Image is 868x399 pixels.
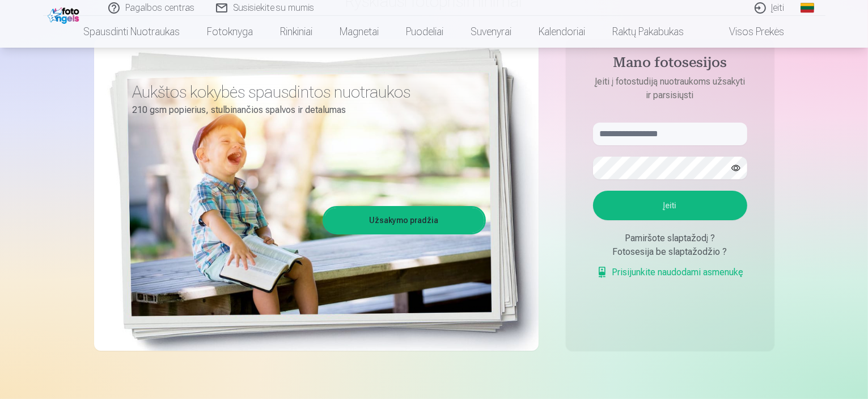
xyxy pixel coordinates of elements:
[324,208,484,233] a: Užsakymo pradžia
[582,75,759,102] p: Įeiti į fotostudiją nuotraukoms užsakyti ir parsisiųsti
[599,16,698,48] a: Raktų pakabukas
[267,16,327,48] a: Rinkiniai
[593,245,747,259] div: Fotosesija be slaptažodžio ?
[393,16,458,48] a: Puodeliai
[582,54,759,75] h4: Mano fotosesijos
[593,232,747,245] div: Pamiršote slaptažodį ?
[133,82,477,102] h3: Aukštos kokybės spausdintos nuotraukos
[48,5,82,24] img: /fa2
[70,16,194,48] a: Spausdinti nuotraukas
[698,16,798,48] a: Visos prekės
[458,16,526,48] a: Suvenyrai
[526,16,599,48] a: Kalendoriai
[133,102,477,118] p: 210 gsm popierius, stulbinančios spalvos ir detalumas
[194,16,267,48] a: Fotoknyga
[327,16,393,48] a: Magnetai
[593,191,747,220] button: Įeiti
[596,266,744,279] a: Prisijunkite naudodami asmenukę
